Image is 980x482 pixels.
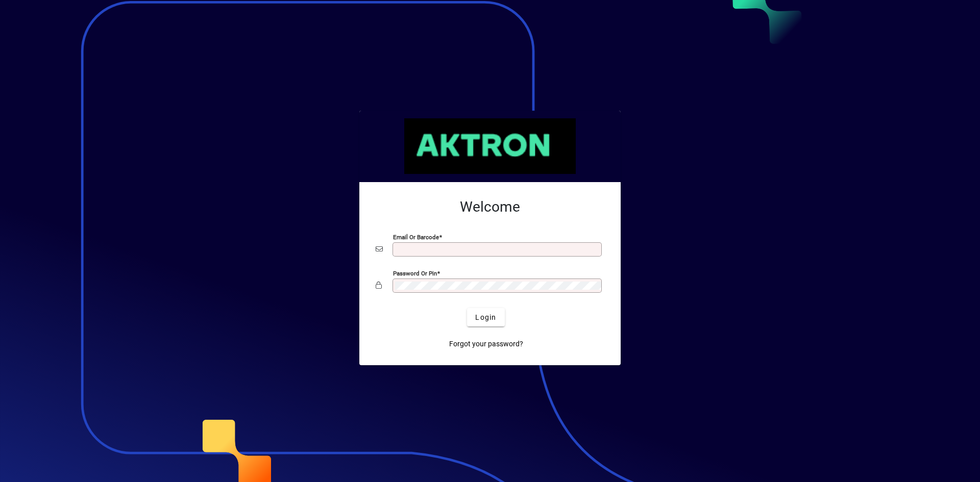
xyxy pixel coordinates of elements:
mat-label: Password or Pin [393,270,437,277]
mat-label: Email or Barcode [393,234,439,241]
span: Forgot your password? [449,339,523,349]
a: Forgot your password? [445,335,527,353]
span: Login [475,312,496,323]
button: Login [467,308,504,326]
h2: Welcome [376,198,604,216]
